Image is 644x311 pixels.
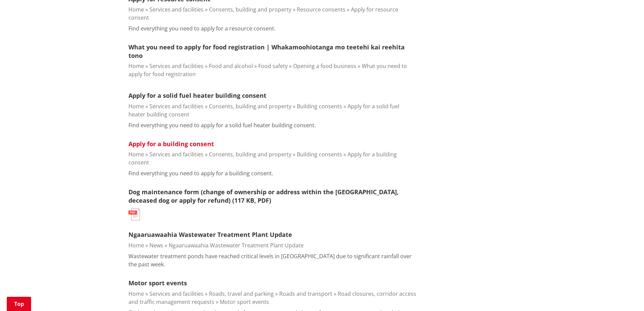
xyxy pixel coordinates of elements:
[128,43,405,60] a: What you need to apply for food registration | Whakamoohiotanga mo teetehi kai reehita tono
[149,242,163,249] a: News
[297,151,342,158] a: Building consents
[209,6,291,13] a: Consents, building and property
[209,290,274,297] a: Roads, travel and parking
[128,6,144,13] a: Home
[128,103,144,110] a: Home
[128,169,273,177] p: Find everything you need to apply for a building consent.
[128,290,144,297] a: Home
[128,230,292,239] a: Ngaaruawaahia Wastewater Treatment Plant Update
[149,151,204,158] a: Services and facilities
[258,62,288,70] a: Food safety
[209,151,291,158] a: Consents, building and property
[7,297,31,311] a: Top
[128,24,276,32] p: Find everything you need to apply for a resource consent.
[209,103,291,110] a: Consents, building and property
[613,283,637,307] iframe: Messenger Launcher
[209,62,253,70] a: Food and alcohol
[220,298,269,306] a: Motor sport events
[128,188,399,204] a: Dog maintenance form (change of ownership or address within the [GEOGRAPHIC_DATA], deceased dog o...
[169,242,304,249] a: Ngaaruawaahia Wastewater Treatment Plant Update
[297,6,345,13] a: Resource consents
[149,103,204,110] a: Services and facilities
[149,6,204,13] a: Services and facilities
[293,62,356,70] a: Opening a food business
[128,6,398,21] a: Apply for resource consent
[149,290,204,297] a: Services and facilities
[128,151,397,166] a: Apply for a building consent
[128,121,316,129] p: Find everything you need to apply for a solid fuel heater building consent.
[128,151,144,158] a: Home
[297,103,342,110] a: Building consents
[128,252,416,268] p: Wastewater treatment ponds have reached critical levels in [GEOGRAPHIC_DATA] due to significant r...
[128,140,214,148] a: Apply for a building consent
[128,279,187,287] a: Motor sport events
[128,208,140,220] img: document-pdf.svg
[128,62,144,70] a: Home
[128,91,266,99] a: Apply for a solid fuel heater building consent
[128,242,144,249] a: Home
[128,290,416,306] a: Road closures, corridor access and traffic management requests
[128,62,407,78] a: What you need to apply for food registration
[128,103,399,118] a: Apply for a solid fuel heater building consent​
[279,290,332,297] a: Roads and transport
[149,62,204,70] a: Services and facilities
